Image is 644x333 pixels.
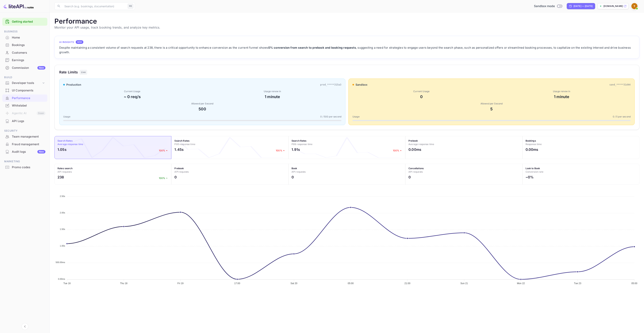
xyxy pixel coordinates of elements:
span: Average response time [58,143,83,146]
p: 100% [393,149,402,152]
div: UI Components [12,88,45,93]
div: Customers [12,51,45,55]
tspan: 05:00 [348,282,354,285]
span: Average response time [408,143,434,146]
div: NEW [76,40,83,44]
div: Whitelabel [2,102,47,109]
strong: Cancellations [408,167,424,170]
div: 1 minute [204,94,342,100]
p: 100% [159,176,168,180]
tspan: Tue 23 [574,282,581,285]
span: sandbox [356,83,367,87]
div: ~ 0 req/s [63,94,201,100]
div: Despite maintaining a consistent volume of search requests at 238, there is a critical opportunit... [59,45,635,55]
a: Promo codes [2,164,47,171]
div: [DATE] — [DATE] [573,4,593,8]
div: 500 [63,106,341,112]
div: Performance [12,96,45,100]
img: LiteAPI logo [3,3,34,9]
div: Current Usage [63,90,201,93]
div: New [37,66,45,70]
strong: Prebook [174,167,184,170]
h2: 0 [408,175,411,180]
div: Allowed per Second [352,102,631,105]
a: Performance [2,94,47,102]
h2: ~0% [526,175,534,180]
h2: 1.05s [58,147,67,152]
div: Whitelabel [12,103,45,108]
div: 0 [352,94,490,100]
div: Current Usage [352,90,490,93]
strong: Search Rates [58,139,73,142]
tspan: Thu 18 [120,282,127,285]
tspan: 2.00s [60,212,65,214]
tspan: 21:00 [404,282,410,285]
div: Usage renew in [493,90,631,93]
div: Fraud management [2,141,47,148]
div: Home [2,34,47,41]
h2: 0 [292,175,294,180]
div: Earnings [2,57,47,64]
span: API requests [174,170,189,173]
strong: Rates search [58,167,72,170]
span: Marketing [2,159,47,164]
h2: 1.91s [292,147,300,152]
tspan: 0.00ms [58,278,65,280]
div: Live [80,70,87,75]
a: UI Components [2,87,47,94]
span: Usage [63,115,70,118]
span: Conversion rate [526,170,543,173]
div: Commission [12,66,45,70]
div: Bookings [2,41,47,49]
a: Getting started [12,20,45,24]
div: Developer tools [12,81,42,85]
h2: 0 [174,175,177,180]
a: Home [2,34,47,41]
span: 0 / 5 per second [613,115,631,118]
span: API requests [58,170,72,173]
div: Promo codes [12,165,45,170]
tspan: Sat 20 [291,282,297,285]
strong: 0% conversion from search to prebook and booking requests [268,46,356,49]
div: 5 [352,106,631,112]
a: Bookings [2,41,47,48]
span: Security [2,129,47,133]
span: Sandbox mode [534,4,555,8]
tspan: 05:00 [631,282,637,285]
div: Team management [2,133,47,140]
h2: 1.45s [174,147,184,152]
h4: AI Insights [59,40,74,44]
a: CommissionNew [2,64,47,71]
span: 0 / 500 per second [320,115,341,118]
tspan: Fri 19 [177,282,184,285]
p: 100% [159,149,168,152]
span: API requests [292,170,306,173]
h2: 238 [58,175,64,180]
div: API Logs [2,117,47,125]
div: Home [12,35,45,40]
div: Usage renew in [204,90,342,93]
div: Getting started [2,18,47,26]
div: Audit logsNew [2,148,47,156]
p: 100% [276,149,285,152]
a: Earnings [2,57,47,64]
div: New [37,150,45,153]
tspan: 1.50s [60,228,65,230]
span: P99 response time [292,143,313,146]
h3: Rate Limits [59,70,78,75]
div: Team management [12,135,45,139]
tspan: 17:00 [234,282,240,285]
strong: Search Rates [292,139,307,142]
h2: 0.00ms [526,147,538,152]
strong: Look to Book [526,167,540,170]
a: Customers [2,49,47,56]
img: tripCheckiner [631,3,637,9]
div: Allowed per Second [63,102,341,105]
p: [DOMAIN_NAME] [603,4,623,8]
strong: Book [292,167,297,170]
a: Audit logsNew [2,148,47,155]
a: Team management [2,133,47,140]
div: Customers [2,49,47,57]
div: Audit logs [12,150,45,154]
span: Response time [526,143,542,146]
